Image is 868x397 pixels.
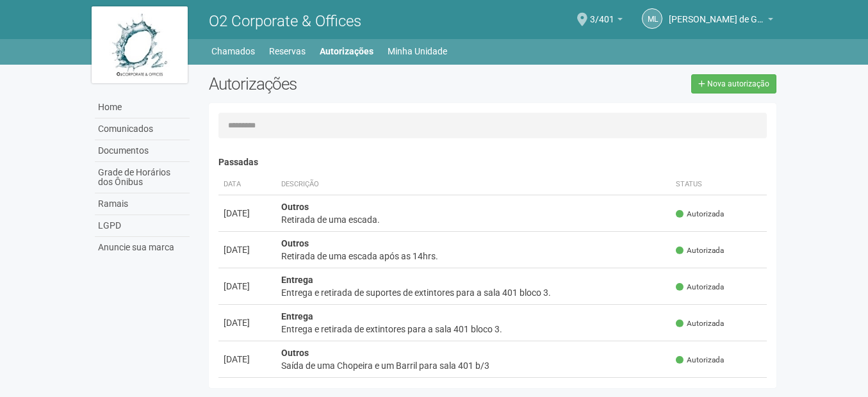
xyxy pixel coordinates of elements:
img: logo.jpg [92,6,188,83]
a: Autorizações [320,42,373,60]
a: ML [642,8,662,29]
h4: Passadas [218,158,767,167]
span: Nova autorização [707,79,769,88]
a: Reservas [269,42,306,60]
div: [DATE] [224,243,271,256]
span: 3/401 [590,2,614,24]
span: Autorizada [676,245,724,256]
span: O2 Corporate & Offices [209,12,361,30]
div: Entrega e retirada de extintores para a sala 401 bloco 3. [281,323,666,336]
span: Michele Lima de Gondra [669,2,765,24]
a: Documentos [95,140,190,162]
h2: Autorizações [209,74,483,93]
div: [DATE] [224,280,271,293]
strong: Outros [281,348,309,358]
a: LGPD [95,215,190,237]
div: Retirada de uma escada após as 14hrs. [281,250,666,263]
strong: Outros [281,202,309,212]
div: Retirada de uma escada. [281,213,666,226]
span: Autorizada [676,209,724,220]
a: Minha Unidade [388,42,447,60]
th: Status [671,174,767,195]
a: [PERSON_NAME] de Gondra [669,16,773,26]
span: Autorizada [676,282,724,293]
a: Nova autorização [691,74,776,93]
span: Autorizada [676,355,724,366]
div: [DATE] [224,353,271,366]
a: Grade de Horários dos Ônibus [95,162,190,193]
strong: Entrega [281,311,313,321]
strong: Entrega [281,275,313,285]
a: Anuncie sua marca [95,237,190,258]
a: Ramais [95,193,190,215]
div: [DATE] [224,207,271,220]
strong: Outros [281,238,309,248]
th: Data [218,174,276,195]
a: Chamados [211,42,255,60]
span: Autorizada [676,318,724,329]
a: Home [95,97,190,118]
div: Saída de uma Chopeira e um Barril para sala 401 b/3 [281,359,666,372]
div: Entrega e retirada de suportes de extintores para a sala 401 bloco 3. [281,286,666,299]
th: Descrição [276,174,671,195]
a: Comunicados [95,118,190,140]
a: 3/401 [590,16,623,26]
div: [DATE] [224,316,271,329]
